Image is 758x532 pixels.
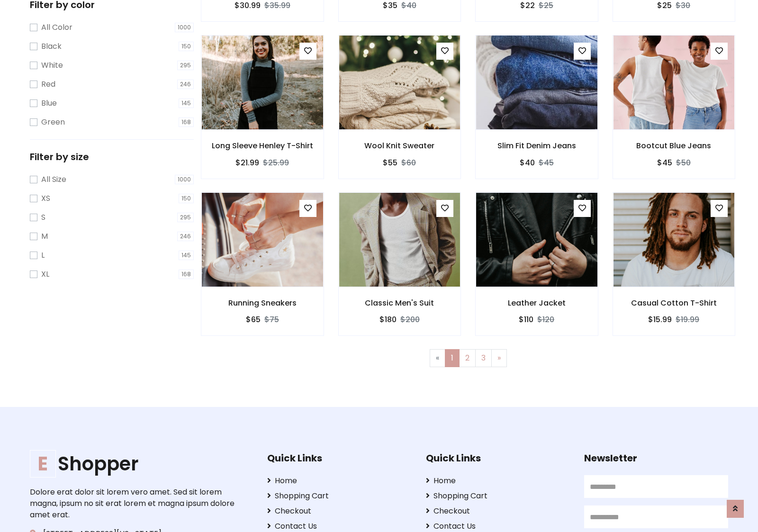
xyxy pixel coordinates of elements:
[426,475,570,487] a: Home
[676,314,699,325] del: $19.99
[177,61,194,70] span: 295
[175,23,194,32] span: 1000
[179,270,194,279] span: 168
[41,250,45,261] label: L
[30,450,56,478] span: E
[613,141,735,150] h6: Bootcut Blue Jeans
[539,157,554,168] del: $45
[41,117,65,128] label: Green
[476,298,598,307] h6: Leather Jacket
[520,1,535,10] h6: $22
[41,60,63,71] label: White
[201,298,324,307] h6: Running Sneakers
[235,1,261,10] h6: $30.99
[657,1,672,10] h6: $25
[41,174,66,185] label: All Size
[177,80,194,89] span: 246
[41,41,62,52] label: Black
[339,141,461,150] h6: Wool Knit Sweater
[657,158,672,167] h6: $45
[179,99,194,108] span: 145
[179,194,194,203] span: 150
[459,349,476,367] a: 2
[339,298,461,307] h6: Classic Men's Suit
[179,42,194,51] span: 150
[179,117,194,127] span: 168
[537,314,554,325] del: $120
[177,213,194,222] span: 295
[179,251,194,260] span: 145
[235,158,259,167] h6: $21.99
[30,487,237,521] p: Dolore erat dolor sit lorem vero amet. Sed sit lorem magna, ipsum no sit erat lorem et magna ipsu...
[400,314,420,325] del: $200
[41,22,72,33] label: All Color
[177,232,194,241] span: 246
[383,158,397,167] h6: $55
[30,151,194,162] h5: Filter by size
[401,157,416,168] del: $60
[41,231,48,242] label: M
[648,315,672,324] h6: $15.99
[201,141,324,150] h6: Long Sleeve Henley T-Shirt
[519,315,533,324] h6: $110
[246,315,261,324] h6: $65
[676,157,691,168] del: $50
[267,521,411,532] a: Contact Us
[476,141,598,150] h6: Slim Fit Denim Jeans
[520,158,535,167] h6: $40
[267,452,411,464] h5: Quick Links
[41,212,45,223] label: S
[267,490,411,502] a: Shopping Cart
[383,1,397,10] h6: $35
[475,349,492,367] a: 3
[41,193,50,204] label: XS
[264,314,279,325] del: $75
[426,490,570,502] a: Shopping Cart
[208,349,728,367] nav: Page navigation
[41,98,57,109] label: Blue
[613,298,735,307] h6: Casual Cotton T-Shirt
[445,349,460,367] a: 1
[426,505,570,517] a: Checkout
[263,157,289,168] del: $25.99
[175,175,194,184] span: 1000
[491,349,507,367] a: Next
[497,352,501,363] span: »
[30,452,237,475] h1: Shopper
[379,315,397,324] h6: $180
[584,452,728,464] h5: Newsletter
[30,452,237,475] a: EShopper
[41,269,49,280] label: XL
[41,79,55,90] label: Red
[426,452,570,464] h5: Quick Links
[426,521,570,532] a: Contact Us
[267,475,411,487] a: Home
[267,505,411,517] a: Checkout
